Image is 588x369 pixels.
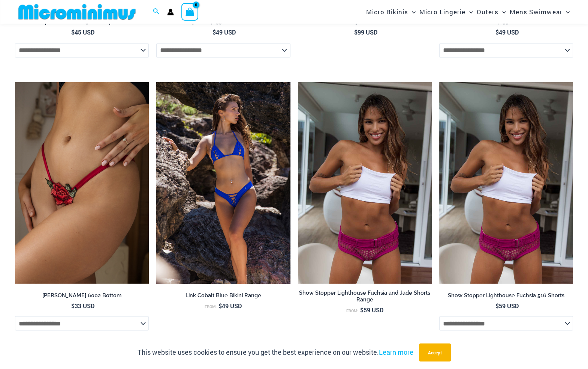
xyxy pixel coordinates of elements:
[298,82,432,283] img: Lighthouse Fuchsia 516 Shorts 04
[419,2,465,21] span: Micro Lingerie
[439,292,573,299] h2: Show Stopper Lighthouse Fuchsia 516 Shorts
[465,2,473,21] span: Menu Toggle
[205,304,217,309] span: From:
[346,308,358,313] span: From:
[495,301,519,309] bdi: 59 USD
[71,301,94,309] bdi: 33 USD
[218,301,222,309] span: $
[363,1,573,23] nav: Site Navigation
[562,2,570,21] span: Menu Toggle
[408,2,416,21] span: Menu Toggle
[156,292,290,301] a: Link Cobalt Blue Bikini Range
[360,306,364,313] span: $
[156,82,290,283] a: Link Cobalt Blue 3070 Top 4955 Bottom 03Link Cobalt Blue 3070 Top 4955 Bottom 04Link Cobalt Blue ...
[15,82,149,283] a: Carla Red 6002 Bottom 05Carla Red 6002 Bottom 03Carla Red 6002 Bottom 03
[15,292,149,299] h2: [PERSON_NAME] 6002 Bottom
[364,2,417,21] a: Micro BikinisMenu ToggleMenu Toggle
[475,2,508,21] a: OutersMenu ToggleMenu Toggle
[71,28,75,36] span: $
[181,3,199,20] a: View Shopping Cart, empty
[153,7,160,17] a: Search icon link
[379,348,413,357] a: Learn more
[298,289,432,306] a: Show Stopper Lighthouse Fuchsia and Jade Shorts Range
[354,28,377,36] bdi: 99 USD
[15,3,139,20] img: MM SHOP LOGO FLAT
[71,28,94,36] bdi: 45 USD
[439,82,573,283] a: Lighthouse Fuchsia 516 Shorts 04Lighthouse Fuchsia 516 Shorts 05Lighthouse Fuchsia 516 Shorts 05
[498,2,506,21] span: Menu Toggle
[298,82,432,283] a: Lighthouse Fuchsia 516 Shorts 04Lighthouse Jade 516 Shorts 05Lighthouse Jade 516 Shorts 05
[495,301,499,309] span: $
[15,82,149,283] img: Carla Red 6002 Bottom 05
[495,28,519,36] bdi: 49 USD
[508,2,572,21] a: Mens SwimwearMenu ToggleMenu Toggle
[417,2,475,21] a: Micro LingerieMenu ToggleMenu Toggle
[156,292,290,299] h2: Link Cobalt Blue Bikini Range
[156,82,290,283] img: Link Cobalt Blue 3070 Top 4955 Bottom 03
[218,301,242,309] bdi: 49 USD
[510,2,562,21] span: Mens Swimwear
[366,2,408,21] span: Micro Bikinis
[15,292,149,301] a: [PERSON_NAME] 6002 Bottom
[167,9,174,15] a: Account icon link
[138,347,413,358] p: This website uses cookies to ensure you get the best experience on our website.
[495,28,499,36] span: $
[439,292,573,301] a: Show Stopper Lighthouse Fuchsia 516 Shorts
[439,82,573,283] img: Lighthouse Fuchsia 516 Shorts 04
[298,289,432,303] h2: Show Stopper Lighthouse Fuchsia and Jade Shorts Range
[354,28,358,36] span: $
[212,28,216,36] span: $
[419,343,451,361] button: Accept
[360,306,383,313] bdi: 59 USD
[71,301,75,309] span: $
[212,28,236,36] bdi: 49 USD
[477,2,498,21] span: Outers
